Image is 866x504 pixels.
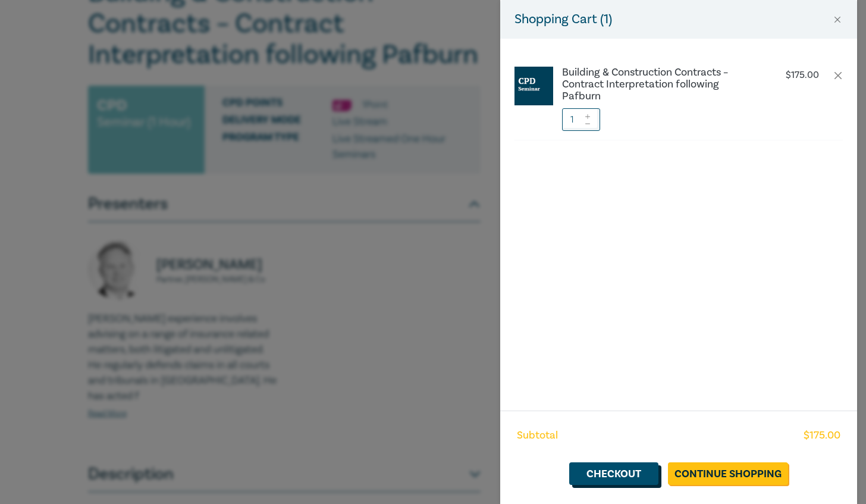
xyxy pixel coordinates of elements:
[517,428,558,443] span: Subtotal
[804,428,840,443] span: $ 175.00
[514,67,553,105] img: CPD%20Seminar.jpg
[562,67,760,102] a: Building & Construction Contracts – Contract Interpretation following Pafburn
[569,462,658,485] a: Checkout
[832,14,843,25] button: Close
[562,108,600,131] input: 1
[668,462,788,485] a: Continue Shopping
[786,70,819,81] p: $ 175.00
[514,10,612,29] h5: Shopping Cart ( 1 )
